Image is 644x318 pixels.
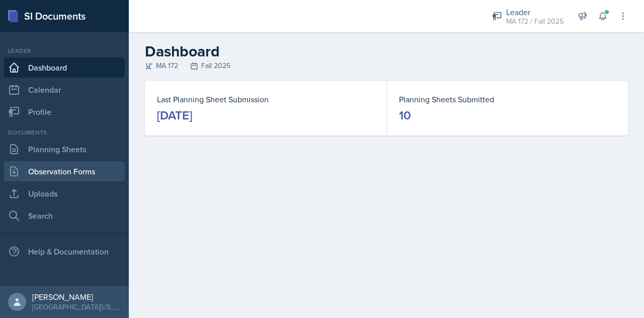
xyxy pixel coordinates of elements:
div: Documents [4,128,125,137]
div: 10 [399,107,411,123]
div: Help & Documentation [4,241,125,262]
a: Dashboard [4,57,125,78]
div: MA 172 / Fall 2025 [506,16,563,27]
a: Uploads [4,183,125,204]
div: [PERSON_NAME] [32,292,121,302]
h2: Dashboard [145,42,628,60]
div: [DATE] [157,107,192,123]
div: MA 172 Fall 2025 [145,60,628,71]
a: Planning Sheets [4,139,125,159]
a: Observation Forms [4,161,125,181]
div: [GEOGRAPHIC_DATA][US_STATE] in [GEOGRAPHIC_DATA] [32,302,121,312]
dt: Last Planning Sheet Submission [157,93,374,105]
div: Leader [4,46,125,55]
dt: Planning Sheets Submitted [399,93,616,105]
div: Leader [506,6,563,18]
a: Profile [4,102,125,122]
a: Search [4,206,125,226]
a: Calendar [4,80,125,100]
